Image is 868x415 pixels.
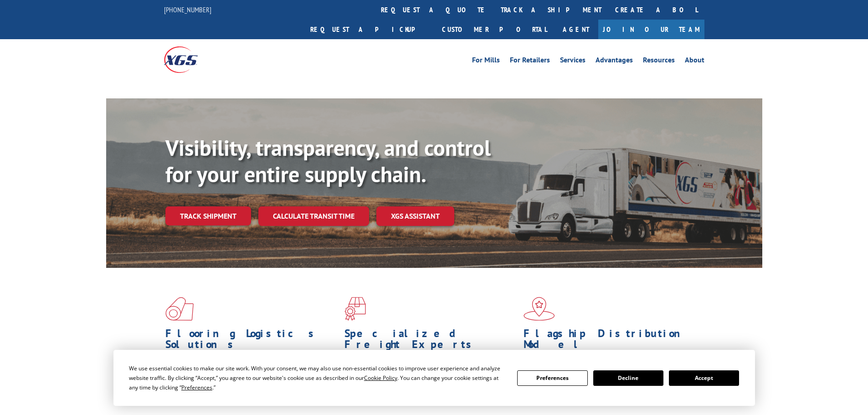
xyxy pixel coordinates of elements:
[643,56,675,67] a: Resources
[560,56,586,67] a: Services
[129,364,506,392] div: We use essential cookies to make our site work. With your consent, we may also use non-essential ...
[510,56,550,67] a: For Retailers
[685,56,704,67] a: About
[524,328,696,354] h1: Flagship Distribution Model
[376,206,454,226] a: XGS ASSISTANT
[517,370,587,386] button: Preferences
[344,297,366,321] img: xgs-icon-focused-on-flooring-red
[303,20,435,39] a: Request a pickup
[435,20,554,39] a: Customer Portal
[598,20,704,39] a: Join Our Team
[344,328,517,354] h1: Specialized Freight Experts
[165,328,338,354] h1: Flooring Logistics Solutions
[472,56,500,67] a: For Mills
[113,350,755,406] div: Cookie Consent Prompt
[164,5,211,14] a: [PHONE_NUMBER]
[165,133,491,188] b: Visibility, transparency, and control for your entire supply chain.
[181,384,212,391] span: Preferences
[596,56,633,67] a: Advantages
[165,206,251,225] a: Track shipment
[554,20,598,39] a: Agent
[165,297,194,321] img: xgs-icon-total-supply-chain-intelligence-red
[258,206,369,226] a: Calculate transit time
[364,374,397,382] span: Cookie Policy
[593,370,663,386] button: Decline
[669,370,739,386] button: Accept
[524,297,555,321] img: xgs-icon-flagship-distribution-model-red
